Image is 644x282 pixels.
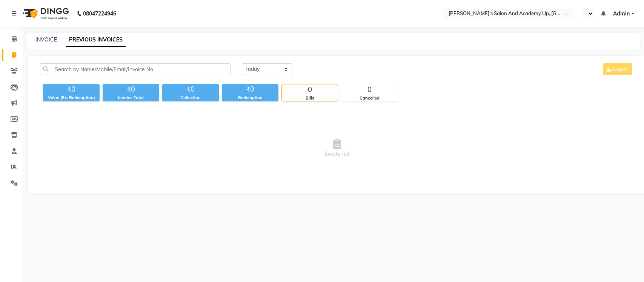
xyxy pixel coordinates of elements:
b: 08047224946 [83,3,116,24]
span: Admin [613,10,630,18]
a: INVOICE [35,36,57,43]
div: Collection [162,95,219,101]
span: Empty list [40,110,634,186]
div: ₹0 [222,84,278,95]
div: Cancelled [341,95,397,101]
div: ₹0 [103,84,159,95]
div: ₹0 [43,84,100,95]
div: 0 [341,84,397,95]
img: logo [19,3,71,24]
div: ₹0 [162,84,219,95]
div: Invoice Total [103,95,159,101]
div: Value (Ex. Redemption) [43,95,100,101]
input: Search by Name/Mobile/Email/Invoice No [40,63,231,75]
div: 0 [282,84,338,95]
div: Bills [282,95,338,101]
div: Redemption [222,95,278,101]
a: PREVIOUS INVOICES [66,33,126,47]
